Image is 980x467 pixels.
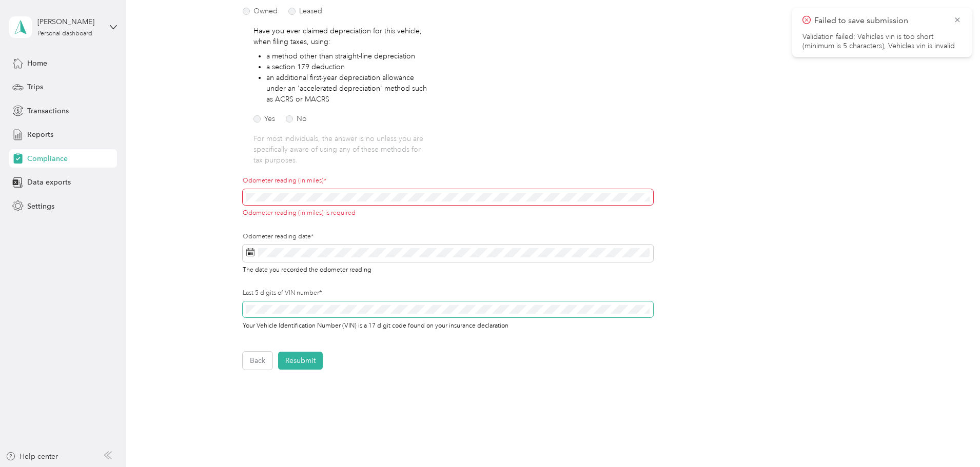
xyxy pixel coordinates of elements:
span: Settings [27,201,54,212]
span: Home [27,58,47,69]
p: Failed to save submission [814,14,946,27]
p: Have you ever claimed depreciation for this vehicle, when filing taxes, using: [253,26,432,47]
span: Data exports [27,177,71,188]
label: Odometer reading (in miles)* [243,176,653,186]
div: [PERSON_NAME] [37,16,102,27]
div: Odometer reading (in miles) is required [243,209,653,218]
label: Odometer reading date* [243,232,653,241]
label: Owned [243,8,278,15]
button: Resubmit [278,352,323,370]
span: Your Vehicle Identification Number (VIN) is a 17 digit code found on your insurance declaration [243,320,508,330]
label: No [286,115,307,123]
button: Help center [6,451,58,462]
button: Back [243,352,272,370]
label: Yes [253,115,275,123]
iframe: Everlance-gr Chat Button Frame [923,410,980,467]
p: For most individuals, the answer is no unless you are specifically aware of using any of these me... [253,133,432,166]
span: Transactions [27,106,69,116]
span: The date you recorded the odometer reading [243,264,371,274]
li: an additional first-year depreciation allowance under an 'accelerated depreciation' method such a... [266,72,432,105]
div: Personal dashboard [37,31,92,37]
li: Validation failed: Vehicles vin is too short (minimum is 5 characters), Vehicles vin is invalid [802,32,962,51]
label: Leased [288,8,322,15]
li: a method other than straight-line depreciation [266,51,432,62]
li: a section 179 deduction [266,62,432,72]
span: Reports [27,129,53,140]
span: Trips [27,82,43,92]
label: Last 5 digits of VIN number* [243,289,653,298]
span: Compliance [27,153,68,164]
